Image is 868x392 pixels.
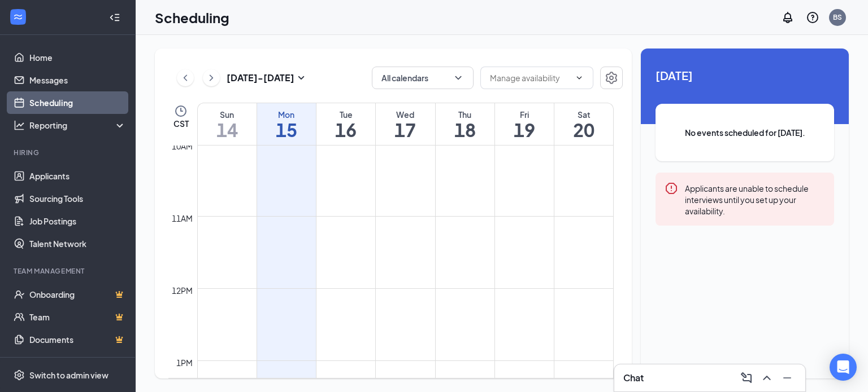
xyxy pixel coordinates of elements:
[14,148,124,157] div: Hiring
[316,120,375,139] h1: 16
[203,69,220,86] button: ChevronRight
[29,232,126,255] a: Talent Network
[830,354,857,381] div: Open Intercom Messenger
[29,165,126,187] a: Applicants
[554,109,613,120] div: Sat
[781,11,795,24] svg: Notifications
[257,109,316,120] div: Mon
[605,71,618,85] svg: Settings
[170,140,195,152] div: 10am
[740,371,753,385] svg: ComposeMessage
[198,109,257,120] div: Sun
[436,120,494,139] h1: 18
[372,67,474,89] button: All calendarsChevronDown
[29,210,126,232] a: Job Postings
[206,71,217,85] svg: ChevronRight
[833,12,842,22] div: BS
[316,103,375,145] a: September 16, 2025
[155,8,229,27] h1: Scheduling
[29,369,108,381] div: Switch to admin view
[495,120,554,139] h1: 19
[29,306,126,328] a: TeamCrown
[623,372,644,384] h3: Chat
[778,369,796,387] button: Minimize
[257,103,316,145] a: September 15, 2025
[600,67,623,89] button: Settings
[665,182,678,195] svg: Error
[29,120,127,131] div: Reporting
[376,103,435,145] a: September 17, 2025
[227,72,294,84] h3: [DATE] - [DATE]
[316,109,375,120] div: Tue
[29,91,126,114] a: Scheduling
[29,187,126,210] a: Sourcing Tools
[376,109,435,120] div: Wed
[170,284,195,297] div: 12pm
[656,67,834,84] span: [DATE]
[180,71,191,85] svg: ChevronLeft
[685,182,825,217] div: Applicants are unable to schedule interviews until you set up your availability.
[495,103,554,145] a: September 19, 2025
[257,120,316,139] h1: 15
[173,118,189,129] span: CST
[780,371,794,385] svg: Minimize
[758,369,776,387] button: ChevronUp
[436,109,494,120] div: Thu
[29,283,126,306] a: OnboardingCrown
[14,266,124,276] div: Team Management
[495,109,554,120] div: Fri
[490,72,570,84] input: Manage availability
[554,103,613,145] a: September 20, 2025
[376,120,435,139] h1: 17
[14,120,25,131] svg: Analysis
[198,103,257,145] a: September 14, 2025
[678,126,811,139] span: No events scheduled for [DATE].
[12,11,24,23] svg: WorkstreamLogo
[737,369,756,387] button: ComposeMessage
[29,351,126,373] a: SurveysCrown
[174,356,195,369] div: 1pm
[29,46,126,69] a: Home
[294,71,308,85] svg: SmallChevronDown
[436,103,494,145] a: September 18, 2025
[29,328,126,351] a: DocumentsCrown
[453,72,464,83] svg: ChevronDown
[14,369,25,381] svg: Settings
[170,212,195,224] div: 11am
[174,104,188,118] svg: Clock
[198,120,257,139] h1: 14
[554,120,613,139] h1: 20
[109,12,120,23] svg: Collapse
[29,69,126,91] a: Messages
[177,69,194,86] button: ChevronLeft
[760,371,774,385] svg: ChevronUp
[806,11,819,24] svg: QuestionInfo
[575,73,584,82] svg: ChevronDown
